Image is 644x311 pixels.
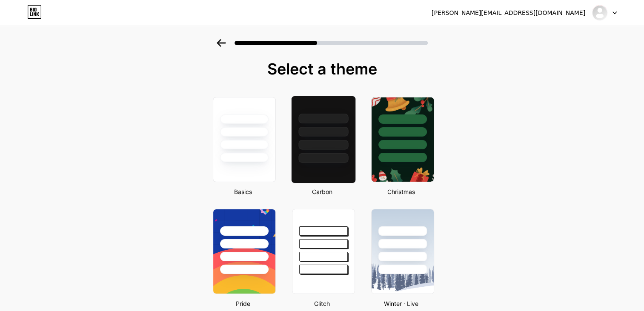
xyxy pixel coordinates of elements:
[369,187,434,196] div: Christmas
[209,60,435,77] div: Select a theme
[289,187,355,196] div: Carbon
[289,299,355,308] div: Glitch
[369,299,434,308] div: Winter · Live
[432,9,585,17] div: [PERSON_NAME][EMAIL_ADDRESS][DOMAIN_NAME]
[210,299,276,308] div: Pride
[210,187,276,196] div: Basics
[592,5,608,21] img: sandyui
